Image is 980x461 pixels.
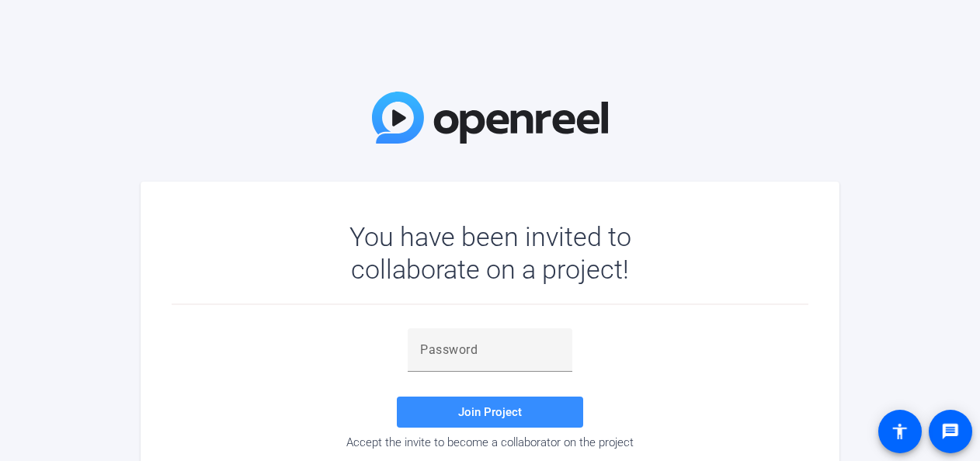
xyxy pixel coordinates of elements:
mat-icon: message [941,422,960,441]
img: OpenReel Logo [372,92,608,144]
div: Accept the invite to become a collaborator on the project [172,435,808,449]
mat-icon: accessibility [891,422,909,441]
div: You have been invited to collaborate on a project! [304,220,676,286]
input: Password [420,341,560,359]
button: Join Project [397,397,583,428]
span: Join Project [458,405,522,419]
